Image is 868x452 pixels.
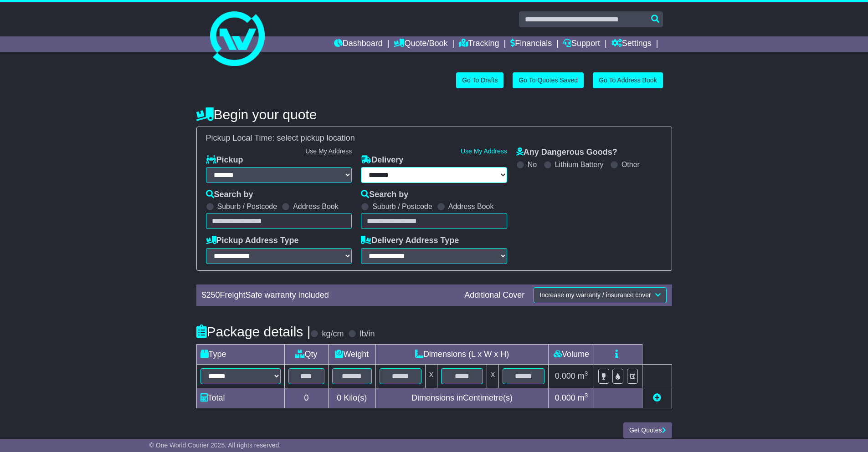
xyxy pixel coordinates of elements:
label: Delivery Address Type [361,236,459,246]
td: x [487,364,499,388]
h4: Package details | [196,324,311,339]
label: Address Book [293,202,339,211]
span: m [578,393,588,402]
span: 0.000 [555,371,575,381]
td: Dimensions in Centimetre(s) [375,388,549,408]
td: Dimensions (L x W x H) [375,344,549,364]
td: Weight [328,344,375,364]
a: Use My Address [305,147,352,155]
td: 0 [284,388,328,408]
a: Go To Address Book [593,72,663,88]
h4: Begin your quote [196,107,672,122]
a: Quote/Book [394,36,447,52]
td: Total [196,388,284,408]
button: Get Quotes [623,422,672,438]
button: Increase my warranty / insurance cover [534,287,666,303]
a: Financials [510,36,552,52]
a: Support [563,36,600,52]
div: Pickup Local Time: [201,133,667,143]
a: Tracking [459,36,499,52]
div: Additional Cover [460,290,529,300]
a: Use My Address [461,147,507,155]
a: Go To Drafts [456,72,503,88]
td: Qty [284,344,328,364]
a: Settings [611,36,652,52]
sup: 3 [585,370,588,377]
label: No [528,160,537,169]
label: Other [621,160,640,169]
td: x [425,364,437,388]
label: kg/cm [322,329,344,339]
span: Increase my warranty / insurance cover [539,291,651,299]
label: Suburb / Postcode [217,202,277,211]
sup: 3 [585,392,588,399]
a: Dashboard [334,36,383,52]
td: Volume [549,344,594,364]
div: $ FreightSafe warranty included [197,290,460,300]
label: Pickup [206,155,243,165]
span: select pickup location [277,133,355,142]
label: Lithium Battery [555,160,604,169]
a: Go To Quotes Saved [513,72,584,88]
span: © One World Courier 2025. All rights reserved. [149,442,281,449]
label: lb/in [360,329,375,339]
td: Type [196,344,284,364]
td: Kilo(s) [328,388,375,408]
label: Address Book [448,202,494,211]
label: Any Dangerous Goods? [516,147,617,157]
span: 0 [337,393,341,402]
span: 0.000 [555,393,575,402]
label: Search by [206,190,253,200]
label: Pickup Address Type [206,236,299,246]
span: 250 [206,290,220,300]
span: m [578,371,588,381]
label: Search by [361,190,408,200]
label: Suburb / Postcode [372,202,432,211]
label: Delivery [361,155,403,165]
a: Add new item [653,393,661,402]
